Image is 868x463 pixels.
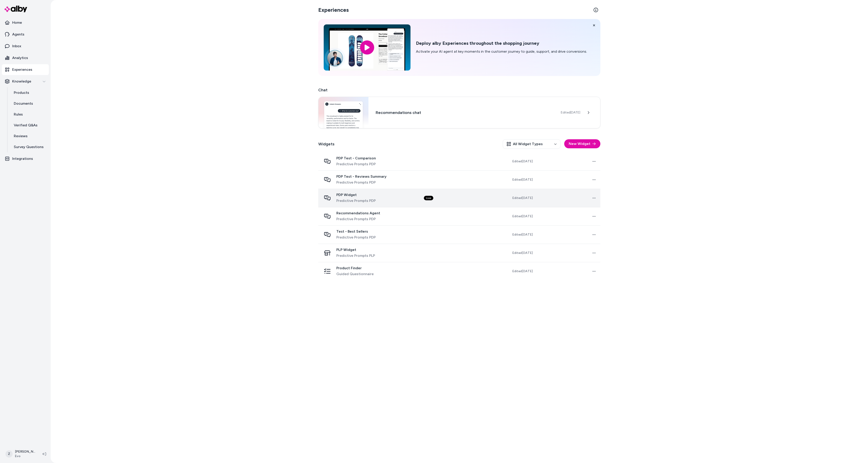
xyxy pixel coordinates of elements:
[5,450,13,458] span: Z
[512,214,533,219] span: Edited [DATE]
[2,64,49,75] a: Experiences
[9,131,49,142] a: Reviews
[318,6,349,14] h2: Experiences
[15,449,35,454] p: [PERSON_NAME]
[5,6,27,12] img: alby Logo
[12,43,21,49] p: Inbox
[512,159,533,164] span: Edited [DATE]
[376,109,554,116] h3: Recommendations chat
[512,232,533,237] span: Edited [DATE]
[336,193,376,197] span: PDP Widget
[2,76,49,87] button: Knowledge
[2,41,49,52] a: Inbox
[14,144,44,150] p: Survey Questions
[416,40,587,46] h2: Deploy alby Experiences throughout the shopping journey
[14,101,33,106] p: Documents
[336,248,375,252] span: PLP Widget
[512,251,533,255] span: Edited [DATE]
[14,90,29,95] p: Products
[336,216,380,222] span: Predictive Prompts PDP
[2,153,49,164] a: Integrations
[15,454,35,458] span: Evo
[318,97,368,128] img: Chat widget
[512,177,533,182] span: Edited [DATE]
[12,55,28,61] p: Analytics
[336,180,387,185] span: Predictive Prompts PDP
[318,87,600,93] h2: Chat
[9,109,49,120] a: Rules
[336,229,376,234] span: Test - Best Sellers
[14,112,23,117] p: Rules
[336,235,376,240] span: Predictive Prompts PDP
[12,20,22,25] p: Home
[336,198,376,203] span: Predictive Prompts PDP
[416,49,587,54] p: Activate your AI agent at key moments in the customer journey to guide, support, and drive conver...
[14,133,28,139] p: Reviews
[9,98,49,109] a: Documents
[12,79,31,84] p: Knowledge
[336,161,376,167] span: Predictive Prompts PDP
[503,139,561,149] button: All Widget Types
[561,110,580,115] span: Edited [DATE]
[424,196,433,200] div: Live
[512,196,533,200] span: Edited [DATE]
[564,139,600,148] button: New Widget
[12,32,24,37] p: Agents
[336,266,374,270] span: Product Finder
[2,17,49,28] a: Home
[336,174,387,179] span: PDP Test - Reviews Summary
[318,97,600,128] a: Chat widgetRecommendations chatEdited[DATE]
[12,156,33,161] p: Integrations
[336,156,376,161] span: PDP Test - Comparison
[3,447,39,461] button: Z[PERSON_NAME]Evo
[336,211,380,215] span: Recommendations Agent
[9,87,49,98] a: Products
[318,141,335,147] h2: Widgets
[2,29,49,40] a: Agents
[336,253,375,258] span: Predictive Prompts PLP
[512,269,533,274] span: Edited [DATE]
[2,52,49,63] a: Analytics
[336,271,374,277] span: Guided Questionnaire
[9,120,49,131] a: Verified Q&As
[12,67,32,72] p: Experiences
[9,142,49,152] a: Survey Questions
[14,123,38,128] p: Verified Q&As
